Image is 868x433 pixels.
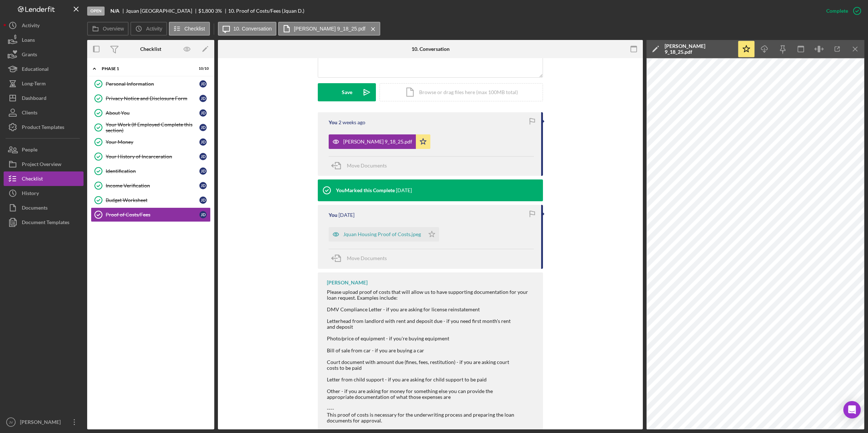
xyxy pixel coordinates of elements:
[4,91,84,105] button: Dashboard
[199,95,207,102] div: J D
[318,83,376,101] button: Save
[91,120,211,135] a: Your Work (If Employed Complete this section)JD
[87,22,129,36] button: Overview
[196,66,209,71] div: 10 / 10
[22,142,37,159] div: People
[91,91,211,106] a: Privacy Notice and Disclosure FormJD
[4,47,84,62] button: Grants
[102,66,191,71] div: Phase 1
[22,18,40,35] div: Activity
[4,186,84,201] button: History
[338,120,365,125] time: 2025-09-18 17:23
[18,415,65,431] div: [PERSON_NAME]
[4,215,84,230] button: Document Templates
[91,178,211,193] a: Income VerificationJD
[329,249,394,267] button: Move Documents
[199,80,207,88] div: J D
[347,162,387,169] span: Move Documents
[106,81,199,87] div: Personal Information
[336,187,395,193] div: You Marked this Complete
[4,105,84,120] button: Clients
[199,124,207,131] div: J D
[106,183,199,189] div: Income Verification
[91,149,211,164] a: Your History of IncarcerationJD
[4,415,84,429] button: JV[PERSON_NAME]
[198,8,214,14] span: $1,800
[22,157,61,173] div: Project Overview
[4,142,84,157] button: People
[826,4,848,18] div: Complete
[234,26,272,32] label: 10. Conversation
[22,120,64,136] div: Product Templates
[4,62,84,76] button: Educational
[91,77,211,91] a: Personal InformationJD
[338,212,354,218] time: 2025-09-09 14:51
[22,215,69,231] div: Document Templates
[4,18,84,33] button: Activity
[294,26,365,32] label: [PERSON_NAME] 9_18_25.pdf
[91,135,211,149] a: Your MoneyJD
[22,105,37,122] div: Clients
[106,168,199,174] div: Identification
[199,109,207,117] div: J D
[329,212,337,218] div: You
[22,76,46,93] div: Long-Term
[665,43,734,55] div: [PERSON_NAME] 9_18_25.pdf
[343,139,412,145] div: [PERSON_NAME] 9_18_25.pdf
[215,8,222,14] div: 3 %
[22,62,49,78] div: Educational
[819,4,864,18] button: Complete
[347,255,387,261] span: Move Documents
[4,201,84,215] button: Documents
[342,83,352,101] div: Save
[91,193,211,207] a: Budget WorksheetJD
[106,197,199,203] div: Budget Worksheet
[199,167,207,175] div: J D
[91,164,211,178] a: IdentificationJD
[278,22,380,36] button: [PERSON_NAME] 9_18_25.pdf
[146,26,162,32] label: Activity
[199,211,207,218] div: J D
[103,26,124,32] label: Overview
[411,46,450,52] div: 10. Conversation
[87,7,105,16] div: Open
[22,47,37,64] div: Grants
[327,280,368,286] div: [PERSON_NAME]
[22,201,48,217] div: Documents
[91,106,211,120] a: About YouJD
[843,401,861,418] div: Open Intercom Messenger
[184,26,205,32] label: Checklist
[343,231,421,237] div: Jquan Housing Proof of Costs.jpeg
[106,96,199,101] div: Privacy Notice and Disclosure Form
[329,157,394,175] button: Move Documents
[199,182,207,189] div: J D
[126,8,198,14] div: Jquan [GEOGRAPHIC_DATA]
[106,110,199,116] div: About You
[91,207,211,222] a: Proof of Costs/FeesJD
[140,46,161,52] div: Checklist
[396,187,412,193] time: 2025-09-09 15:43
[4,157,84,171] a: Project Overview
[329,134,430,149] button: [PERSON_NAME] 9_18_25.pdf
[4,120,84,134] button: Product Templates
[4,76,84,91] button: Long-Term
[4,33,84,47] a: Loans
[130,22,167,36] button: Activity
[106,139,199,145] div: Your Money
[9,420,13,424] text: JV
[169,22,210,36] button: Checklist
[329,227,439,242] button: Jquan Housing Proof of Costs.jpeg
[4,171,84,186] a: Checklist
[218,22,277,36] button: 10. Conversation
[22,33,35,49] div: Loans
